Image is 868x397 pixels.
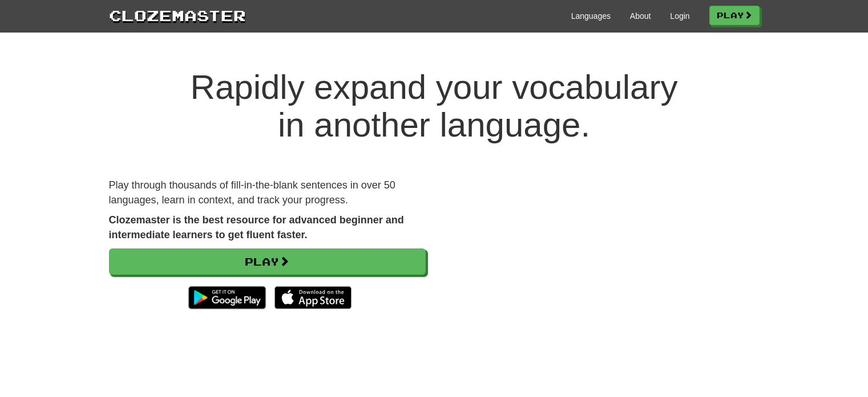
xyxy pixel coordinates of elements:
[571,10,611,22] a: Languages
[109,5,246,26] a: Clozemaster
[274,286,352,309] img: Download_on_the_App_Store_Badge_US-UK_135x40-25178aeef6eb6b83b96f5f2d004eda3bffbb37122de64afbaef7...
[709,6,760,25] a: Play
[109,214,404,240] strong: Clozemaster is the best resource for advanced beginner and intermediate learners to get fluent fa...
[670,10,689,22] a: Login
[109,178,426,207] p: Play through thousands of fill-in-the-blank sentences in over 50 languages, learn in context, and...
[630,10,651,22] a: About
[183,280,271,315] img: Get it on Google Play
[109,248,426,275] a: Play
